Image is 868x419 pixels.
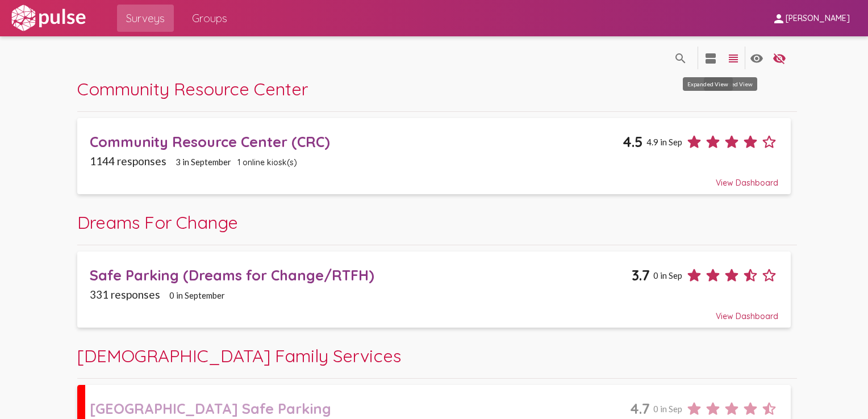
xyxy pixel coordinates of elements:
div: View Dashboard [90,167,779,188]
div: Community Resource Center (CRC) [90,133,623,150]
mat-icon: language [674,52,687,65]
button: language [669,47,692,69]
span: 331 responses [90,288,160,301]
span: 4.7 [630,400,650,417]
span: 4.9 in Sep [646,137,682,147]
span: 0 in September [169,290,225,300]
span: 1 online kiosk(s) [237,157,297,167]
a: Groups [183,5,236,32]
span: 0 in Sep [653,270,682,280]
a: Community Resource Center (CRC)4.54.9 in Sep1144 responses3 in September1 online kiosk(s)View Das... [77,118,791,194]
mat-icon: person [772,12,786,26]
button: language [745,47,768,69]
button: [PERSON_NAME] [763,7,859,28]
mat-icon: language [773,52,786,65]
span: Dreams For Change [77,211,238,233]
span: 3 in September [176,157,231,167]
span: 1144 responses [90,154,166,167]
span: 3.7 [632,266,650,284]
span: Community Resource Center [77,78,308,100]
div: [GEOGRAPHIC_DATA] Safe Parking [90,400,631,417]
span: Groups [192,8,227,28]
span: Surveys [126,8,165,28]
span: 0 in Sep [653,404,682,414]
span: [DEMOGRAPHIC_DATA] Family Services [77,345,401,367]
img: white-logo.svg [9,4,87,32]
mat-icon: language [750,52,763,65]
a: Safe Parking (Dreams for Change/RTFH)3.70 in Sep331 responses0 in SeptemberView Dashboard [77,252,791,328]
button: language [722,47,745,69]
div: View Dashboard [90,301,779,321]
span: [PERSON_NAME] [786,14,850,24]
mat-icon: language [727,52,740,65]
div: Safe Parking (Dreams for Change/RTFH) [90,266,632,284]
button: language [768,47,791,69]
a: Surveys [117,5,174,32]
span: 4.5 [623,133,643,150]
button: language [699,47,722,69]
mat-icon: language [704,52,717,65]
